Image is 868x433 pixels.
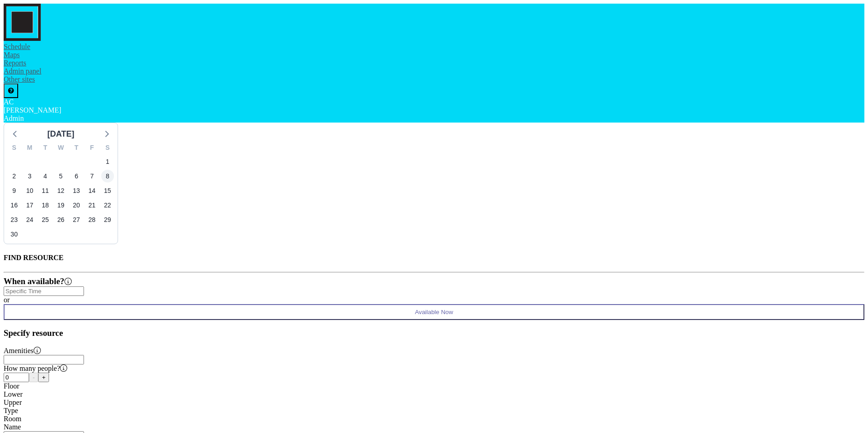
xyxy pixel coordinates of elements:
[70,199,83,212] span: Thursday, November 20, 2025
[4,423,21,431] label: Name
[38,373,49,382] button: +
[47,128,74,140] div: [DATE]
[4,415,21,423] span: Room
[4,328,864,338] h3: Specify resource
[101,213,114,226] span: Saturday, November 29, 2025
[39,170,52,182] span: Tuesday, November 4, 2025
[4,43,30,50] a: Schedule
[4,114,24,122] span: Admin
[69,143,84,154] div: T
[23,199,36,212] span: Monday, November 17, 2025
[4,75,35,83] a: Other sites
[4,286,84,296] input: Search for option
[4,4,41,41] img: organization-logo
[4,407,18,414] label: Type
[86,184,99,197] span: Friday, November 14, 2025
[38,143,53,154] div: T
[4,347,41,354] label: Amenities
[54,213,67,226] span: Wednesday, November 26, 2025
[70,213,83,226] span: Thursday, November 27, 2025
[70,184,83,197] span: Thursday, November 13, 2025
[4,254,864,262] h4: FIND RESOURCE
[6,143,22,154] div: S
[86,170,99,182] span: Friday, November 7, 2025
[8,170,20,182] span: Sunday, November 2, 2025
[54,199,67,212] span: Wednesday, November 19, 2025
[8,184,20,197] span: Sunday, November 9, 2025
[4,382,20,390] label: Floor
[4,355,864,364] div: Search for option
[4,98,14,106] span: AC
[84,143,99,154] div: F
[4,286,864,296] div: Search for option
[54,170,67,182] span: Wednesday, November 5, 2025
[86,199,99,212] span: Friday, November 21, 2025
[100,143,115,154] div: S
[4,67,41,75] a: Admin panel
[8,228,20,241] span: Sunday, November 30, 2025
[4,106,61,114] span: [PERSON_NAME]
[39,199,52,212] span: Tuesday, November 18, 2025
[23,184,36,197] span: Monday, November 10, 2025
[101,199,114,212] span: Saturday, November 22, 2025
[4,355,84,364] input: Search for option
[4,399,22,406] span: Upper
[101,170,114,182] span: Saturday, November 8, 2025
[4,51,20,59] a: Maps
[4,304,864,320] button: Available Now
[29,373,38,382] button: -
[86,213,99,226] span: Friday, November 28, 2025
[4,364,67,372] label: How many people?
[4,296,10,304] span: or
[415,309,453,315] span: Available Now
[53,143,69,154] div: W
[101,155,114,168] span: Saturday, November 1, 2025
[70,170,83,182] span: Thursday, November 6, 2025
[23,170,36,182] span: Monday, November 3, 2025
[54,184,67,197] span: Wednesday, November 12, 2025
[39,184,52,197] span: Tuesday, November 11, 2025
[22,143,37,154] div: M
[8,213,20,226] span: Sunday, November 23, 2025
[4,59,26,67] a: Reports
[101,184,114,197] span: Saturday, November 15, 2025
[39,213,52,226] span: Tuesday, November 25, 2025
[4,390,23,398] span: Lower
[8,199,20,212] span: Sunday, November 16, 2025
[23,213,36,226] span: Monday, November 24, 2025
